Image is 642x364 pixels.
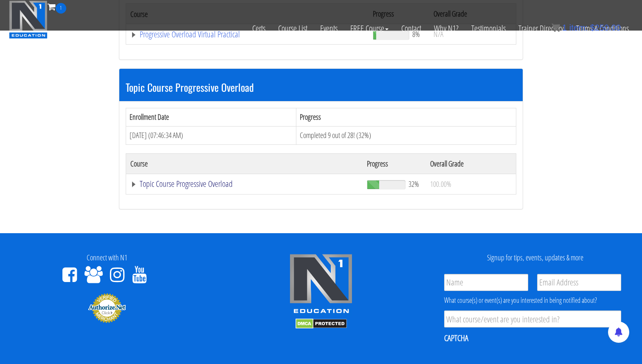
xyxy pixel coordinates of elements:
input: What course/event are you interested in? [444,310,621,327]
span: 1 [56,3,66,14]
a: Contact [395,14,428,43]
th: Overall Grade [426,153,516,174]
a: Events [314,14,344,43]
img: DMCA.com Protection Status [296,319,347,329]
a: 1 [48,1,66,12]
a: FREE Course [344,14,395,43]
img: Authorize.Net Merchant - Click to Verify [88,293,126,323]
span: 32% [408,179,419,189]
span: $ [590,23,595,32]
input: Name [444,274,528,291]
h3: Topic Course Progressive Overload [126,82,516,93]
a: Terms & Conditions [570,14,635,43]
td: Completed 9 out of 28! (32%) [296,126,516,144]
h4: Signup for tips, events, updates & more [434,254,636,262]
th: Enrollment Date [126,108,296,127]
img: n1-edu-logo [289,254,353,316]
h4: Connect with N1 [6,254,208,262]
div: What course(s) or event(s) are you interested in being notified about? [444,295,621,305]
span: item: [569,23,588,32]
th: Progress [363,153,426,174]
span: 1 [562,23,567,32]
a: Trainer Directory [512,14,570,43]
a: Testimonials [465,14,512,43]
img: n1-education [9,0,48,39]
td: 100.00% [426,174,516,194]
a: 1 item: $250.00 [552,23,621,32]
a: Topic Course Progressive Overload [130,180,358,188]
td: [DATE] (07:46:34 AM) [126,126,296,144]
a: Course List [272,14,314,43]
input: Email Address [537,274,621,291]
th: Progress [296,108,516,127]
th: Course [126,153,363,174]
a: Certs [246,14,272,43]
label: CAPTCHA [444,333,468,344]
a: Why N1? [428,14,465,43]
img: icon11.png [552,23,560,32]
bdi: 250.00 [590,23,621,32]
